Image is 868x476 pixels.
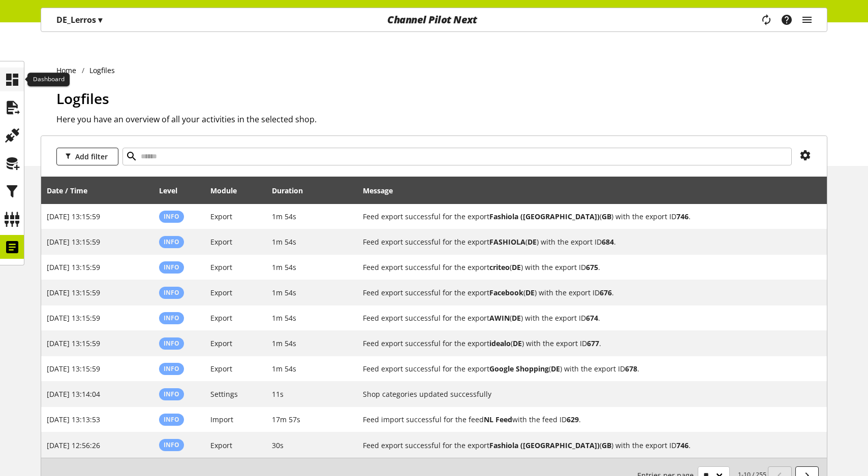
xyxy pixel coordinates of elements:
b: 678 [625,364,637,373]
b: Facebook [489,288,523,297]
h2: Feed import successful for the feed NL Feed with the feed ID 629. [363,414,802,425]
b: idealo [489,338,511,348]
span: 1m 54s [272,262,296,272]
span: [DATE] 13:15:59 [47,212,100,221]
b: DE [513,338,522,348]
h2: Feed export successful for the export criteo (DE) with the export ID 675. [363,262,802,273]
span: ▾ [98,14,102,25]
span: Info [164,314,179,322]
div: Module [210,185,247,196]
b: 676 [600,288,612,297]
b: NL Feed [484,415,512,424]
span: 11s [272,389,284,399]
h2: Shop categories updated successfully [363,389,802,399]
span: Info [164,390,179,398]
span: 1m 54s [272,338,296,348]
div: Message [363,180,821,200]
span: Add filter [75,151,108,162]
div: Duration [272,185,313,196]
span: Import [210,415,233,424]
div: Date / Time [47,185,98,196]
span: Export [210,338,232,348]
b: 746 [676,440,689,450]
span: Logfiles [56,89,109,108]
b: 674 [586,313,598,323]
span: Export [210,364,232,373]
button: Add filter [56,148,118,165]
h2: Feed export successful for the export Facebook (DE) with the export ID 676. [363,287,802,298]
span: Info [164,364,179,373]
b: DE [512,313,521,323]
p: DE_Lerros [56,14,102,26]
b: DE [512,262,521,272]
a: Home [56,65,82,76]
h2: Feed export successful for the export AWIN (DE) with the export ID 674. [363,313,802,323]
span: Info [164,212,179,221]
span: 1m 54s [272,313,296,323]
h2: Feed export successful for the export Fashiola (NL) (GB) with the export ID 746. [363,440,802,451]
span: 1m 54s [272,364,296,373]
span: Export [210,288,232,297]
h2: Feed export successful for the export Google Shopping (DE) with the export ID 678. [363,363,802,374]
nav: main navigation [41,8,827,32]
span: Info [164,263,179,271]
h2: Feed export successful for the export Fashiola (NL) (GB) with the export ID 746. [363,211,802,222]
span: 30s [272,440,284,450]
div: Dashboard [27,73,70,87]
span: Info [164,339,179,348]
span: Info [164,440,179,449]
b: GB [602,212,611,221]
b: 684 [602,237,614,247]
span: Info [164,415,179,424]
b: 675 [586,262,598,272]
span: Export [210,262,232,272]
span: Export [210,440,232,450]
b: FASHIOLA [489,237,525,247]
b: Google Shopping [489,364,549,373]
span: Export [210,212,232,221]
span: [DATE] 13:15:59 [47,364,100,373]
span: [DATE] 13:13:53 [47,415,100,424]
b: 629 [567,415,579,424]
span: [DATE] 13:15:59 [47,313,100,323]
span: Info [164,288,179,297]
b: GB [602,440,611,450]
span: [DATE] 13:15:59 [47,338,100,348]
span: Settings [210,389,238,399]
b: 677 [587,338,599,348]
b: DE [525,288,535,297]
h2: Here you have an overview of all your activities in the selected shop. [56,113,827,125]
span: 1m 54s [272,237,296,247]
span: [DATE] 13:14:04 [47,389,100,399]
b: DE [528,237,537,247]
b: criteo [489,262,510,272]
span: 1m 54s [272,212,296,221]
b: AWIN [489,313,510,323]
b: Fashiola ([GEOGRAPHIC_DATA]) [489,440,600,450]
h2: Feed export successful for the export FASHIOLA (DE) with the export ID 684. [363,236,802,247]
b: DE [551,364,560,373]
b: 746 [676,212,689,221]
span: Export [210,313,232,323]
span: Export [210,237,232,247]
span: 1m 54s [272,288,296,297]
span: [DATE] 12:56:26 [47,440,100,450]
span: [DATE] 13:15:59 [47,288,100,297]
span: [DATE] 13:15:59 [47,237,100,247]
span: [DATE] 13:15:59 [47,262,100,272]
b: Fashiola ([GEOGRAPHIC_DATA]) [489,212,600,221]
div: Level [159,185,188,196]
h2: Feed export successful for the export idealo (DE) with the export ID 677. [363,338,802,349]
span: 17m 57s [272,415,300,424]
span: Info [164,237,179,246]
